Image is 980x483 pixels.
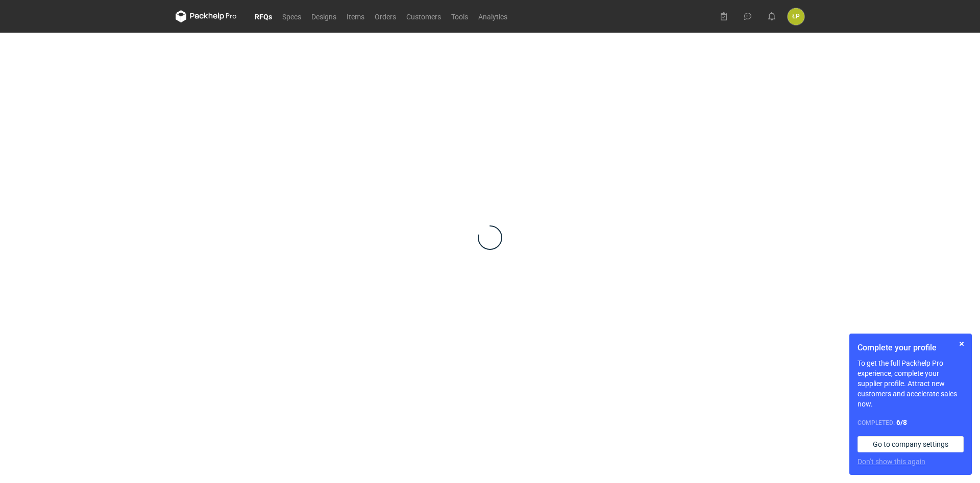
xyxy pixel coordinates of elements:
[250,10,277,22] a: RFQs
[896,418,907,426] strong: 6 / 8
[857,342,964,354] h1: Complete your profile
[788,8,804,25] div: Łukasz Postawa
[401,10,446,22] a: Customers
[176,10,237,22] svg: Packhelp Pro
[306,10,341,22] a: Designs
[955,338,968,350] button: Skip for now
[277,10,306,22] a: Specs
[857,417,964,428] div: Completed:
[341,10,370,22] a: Items
[446,10,473,22] a: Tools
[788,8,804,25] button: ŁP
[857,358,964,409] p: To get the full Packhelp Pro experience, complete your supplier profile. Attract new customers an...
[473,10,512,22] a: Analytics
[857,456,925,467] button: Don’t show this again
[857,436,964,452] a: Go to company settings
[370,10,401,22] a: Orders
